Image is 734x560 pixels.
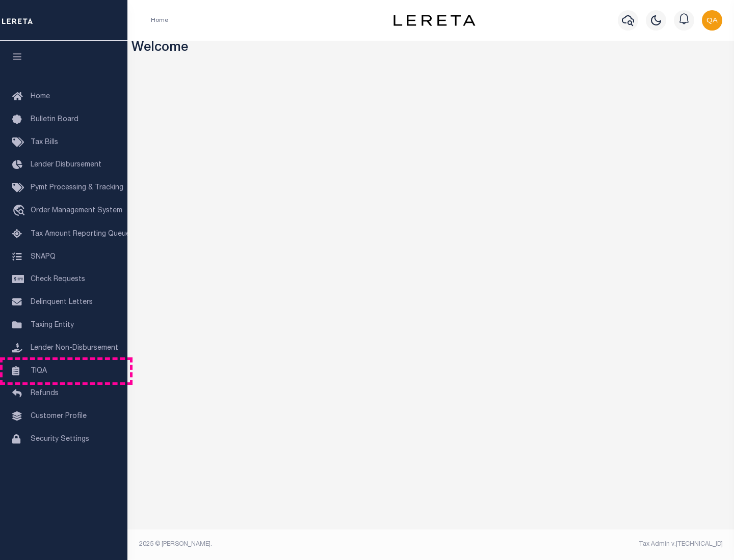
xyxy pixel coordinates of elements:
[31,345,118,352] span: Lender Non-Disbursement
[31,231,130,238] span: Tax Amount Reporting Queue
[31,116,78,123] span: Bulletin Board
[132,540,431,549] div: 2025 © [PERSON_NAME].
[12,205,29,218] i: travel_explore
[31,253,56,260] span: SNAPQ
[31,436,89,443] span: Security Settings
[31,184,123,191] span: Pymt Processing & Tracking
[31,161,101,169] span: Lender Disbursement
[132,41,730,57] h3: Welcome
[31,390,59,397] span: Refunds
[31,322,74,329] span: Taxing Entity
[438,540,723,549] div: Tax Admin v.[TECHNICAL_ID]
[31,367,47,374] span: TIQA
[702,10,722,31] img: svg+xml;base64,PHN2ZyB4bWxucz0iaHR0cDovL3d3dy53My5vcmcvMjAwMC9zdmciIHBvaW50ZXItZXZlbnRzPSJub25lIi...
[31,139,58,146] span: Tax Bills
[31,93,50,100] span: Home
[31,413,87,420] span: Customer Profile
[31,207,122,214] span: Order Management System
[31,299,93,306] span: Delinquent Letters
[151,16,168,25] li: Home
[394,15,475,26] img: logo-dark.svg
[31,276,85,283] span: Check Requests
